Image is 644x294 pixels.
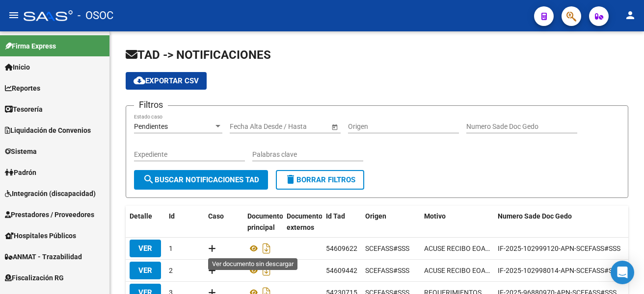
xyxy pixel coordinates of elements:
span: 1 [169,245,173,252]
datatable-header-cell: Caso [204,206,243,238]
span: Tesorería [5,104,43,115]
button: Buscar Notificaciones TAD [134,170,268,190]
span: - OSOC [78,5,113,26]
mat-icon: cloud_download [134,74,145,86]
i: Descargar documento [260,241,273,256]
span: TAD -> NOTIFICACIONES [126,48,271,62]
datatable-header-cell: Detalle [126,206,165,238]
datatable-header-cell: Motivo [420,206,494,238]
datatable-header-cell: Id [165,206,204,238]
span: IF-2025-102998014-APN-SCEFASS#SSS [498,267,620,274]
input: Fecha inicio [230,122,266,131]
mat-icon: person [624,9,636,21]
span: VER [138,244,152,253]
input: Fecha fin [274,122,322,131]
span: Buscar Notificaciones TAD [143,175,259,184]
button: VER [130,240,161,257]
span: Reportes [5,83,40,94]
span: SCEFASS#SSS [365,267,409,274]
mat-icon: search [143,173,155,185]
datatable-header-cell: Documentos externos [283,206,322,238]
button: Exportar CSV [126,72,207,90]
mat-icon: menu [8,9,20,21]
div: Open Intercom Messenger [611,261,634,284]
datatable-header-cell: Id Tad [322,206,361,238]
span: Liquidación de Convenios [5,125,91,136]
h3: Filtros [134,98,168,112]
span: Padrón [5,167,36,178]
mat-icon: delete [285,173,296,185]
button: Borrar Filtros [276,170,364,190]
span: Documentos externos [287,212,326,231]
span: Firma Express [5,41,56,51]
span: 54609442 [326,267,357,274]
span: 2 [169,267,173,274]
span: Integración (discapacidad) [5,188,96,199]
span: ACUSE RECIBO EOAF ESFC [DATE]. [424,243,490,254]
span: Numero Sade Doc Gedo [498,212,572,220]
span: Id Tad [326,212,345,220]
span: Documento principal [247,212,283,231]
span: Id [169,212,175,220]
button: Open calendar [329,122,340,132]
span: Caso [208,212,224,220]
datatable-header-cell: Numero Sade Doc Gedo [494,206,631,238]
span: Detalle [130,212,152,220]
span: Borrar Filtros [285,175,355,184]
span: Pendientes [134,122,168,130]
span: Motivo [424,212,446,220]
span: SCEFASS#SSS [365,245,409,252]
span: Prestadores / Proveedores [5,209,94,220]
span: Inicio [5,62,30,73]
span: VER [138,266,152,275]
span: Origen [365,212,386,220]
span: 54609622 [326,245,357,252]
span: ACUSE RECIBO EOAF ESFC ABRIL 2025. [424,265,490,276]
datatable-header-cell: Documento principal [243,206,283,238]
span: IF-2025-102999120-APN-SCEFASS#SSS [498,245,620,252]
span: Sistema [5,146,37,157]
button: VER [130,262,161,279]
span: Fiscalización RG [5,272,64,283]
i: Descargar documento [260,263,273,278]
span: Hospitales Públicos [5,230,76,241]
span: Exportar CSV [134,76,199,85]
span: ANMAT - Trazabilidad [5,251,82,262]
datatable-header-cell: Origen [361,206,420,238]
